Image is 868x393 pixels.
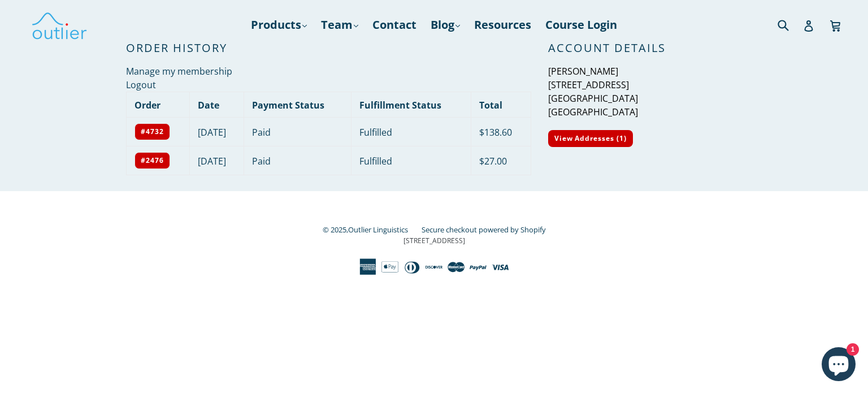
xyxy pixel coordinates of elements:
[818,347,859,384] inbox-online-store-chat: Shopify online store chat
[351,146,471,175] td: Fulfilled
[468,15,537,35] a: Resources
[548,65,742,119] p: [PERSON_NAME] [STREET_ADDRESS] [GEOGRAPHIC_DATA] [GEOGRAPHIC_DATA]
[367,15,422,35] a: Contact
[189,146,244,175] td: [DATE]
[127,92,190,118] th: Order
[775,13,806,36] input: Search
[244,92,351,118] th: Payment Status
[126,41,531,55] h2: Order History
[348,224,408,235] a: Outlier Linguistics
[548,41,742,55] h2: Account Details
[31,8,88,41] img: Outlier Linguistics
[548,130,633,147] a: View Addresses (1)
[471,146,531,175] td: $27.00
[323,224,419,235] small: © 2025,
[471,92,531,118] th: Total
[189,118,244,146] td: [DATE]
[351,118,471,146] td: Fulfilled
[189,92,244,118] th: Date
[126,79,156,92] a: Logout
[245,15,313,35] a: Products
[126,236,742,246] p: [STREET_ADDRESS]
[422,224,546,235] a: Secure checkout powered by Shopify
[134,153,170,170] a: #2476
[540,15,623,35] a: Course Login
[244,146,351,175] td: Paid
[425,15,466,35] a: Blog
[315,15,364,35] a: Team
[134,124,170,141] a: #4732
[471,118,531,146] td: $138.60
[244,118,351,146] td: Paid
[351,92,471,118] th: Fulfillment Status
[126,66,232,78] a: Manage my membership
